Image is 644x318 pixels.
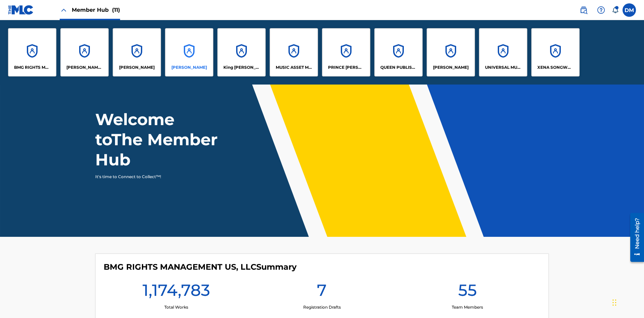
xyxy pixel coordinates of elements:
p: BMG RIGHTS MANAGEMENT US, LLC [14,64,51,70]
p: Total Works [164,304,188,310]
p: PRINCE MCTESTERSON [328,64,365,70]
img: search [580,6,588,14]
p: RONALD MCTESTERSON [433,64,469,70]
p: EYAMA MCSINGER [171,64,207,70]
p: QUEEN PUBLISHA [380,64,417,70]
a: AccountsKing [PERSON_NAME] [217,28,266,76]
p: Team Members [452,304,483,310]
p: XENA SONGWRITER [537,64,574,70]
img: Close [60,6,68,14]
iframe: Resource Center [625,210,644,265]
a: AccountsUNIVERSAL MUSIC PUB GROUP [479,28,527,76]
a: Accounts[PERSON_NAME] SONGWRITER [60,28,109,76]
h1: Welcome to The Member Hub [95,109,221,170]
h1: 1,174,783 [143,280,210,304]
img: help [597,6,605,14]
div: Notifications [612,7,619,13]
div: Help [594,3,608,17]
p: MUSIC ASSET MANAGEMENT (MAM) [276,64,312,70]
a: Accounts[PERSON_NAME] [113,28,161,76]
a: AccountsBMG RIGHTS MANAGEMENT US, LLC [8,28,56,76]
a: AccountsMUSIC ASSET MANAGEMENT (MAM) [270,28,318,76]
p: UNIVERSAL MUSIC PUB GROUP [485,64,522,70]
p: It's time to Connect to Collect™! [95,174,212,180]
a: AccountsXENA SONGWRITER [531,28,580,76]
iframe: Chat Widget [610,286,644,318]
a: Accounts[PERSON_NAME] [427,28,475,76]
p: CLEO SONGWRITER [66,64,103,70]
a: AccountsPRINCE [PERSON_NAME] [322,28,370,76]
div: User Menu [623,3,636,17]
h4: BMG RIGHTS MANAGEMENT US, LLC [104,262,297,272]
a: Public Search [577,3,590,17]
span: (11) [112,7,120,13]
span: Member Hub [72,6,120,14]
img: MLC Logo [8,5,34,15]
a: Accounts[PERSON_NAME] [165,28,213,76]
p: Registration Drafts [303,304,341,310]
a: AccountsQUEEN PUBLISHA [374,28,423,76]
h1: 55 [458,280,477,304]
div: Drag [612,293,616,313]
h1: 7 [317,280,327,304]
p: ELVIS COSTELLO [119,64,155,70]
p: King McTesterson [223,64,260,70]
